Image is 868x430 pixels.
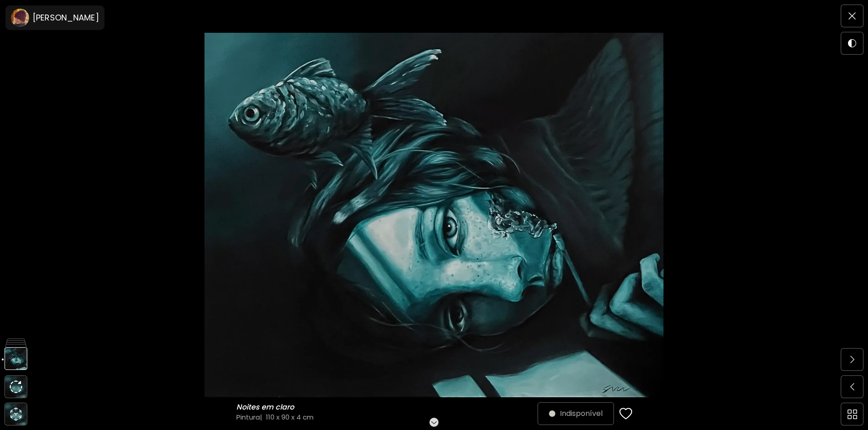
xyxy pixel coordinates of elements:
h4: Pintura | 110 x 90 x 4 cm [236,412,538,422]
div: animation [9,407,23,421]
img: favorites [619,407,632,420]
button: favorites [614,401,638,426]
h6: Noites em claro [236,403,296,412]
h6: [PERSON_NAME] [33,12,99,23]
